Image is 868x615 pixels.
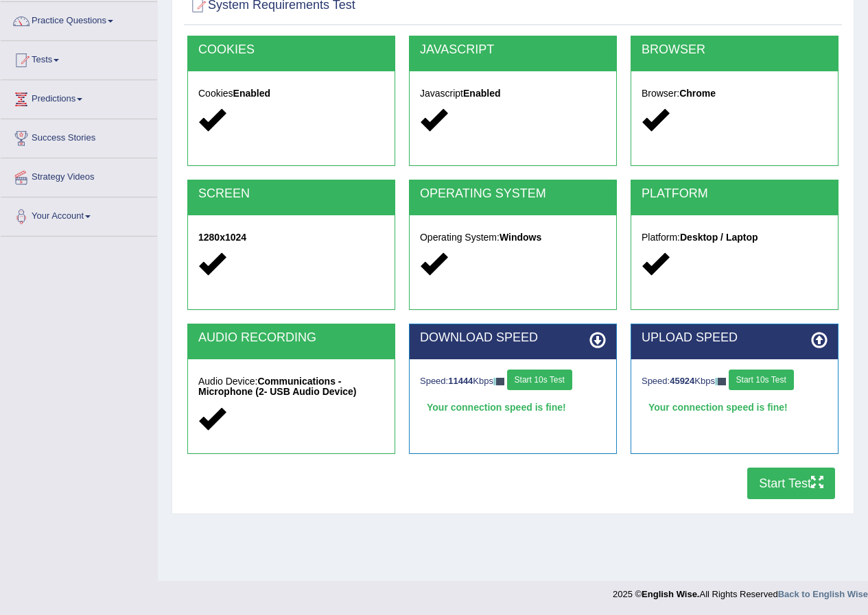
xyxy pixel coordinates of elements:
[1,158,157,193] a: Strategy Videos
[420,397,606,418] div: Your connection speed is fine!
[463,88,500,99] strong: Enabled
[233,88,270,99] strong: Enabled
[642,43,828,57] h2: BROWSER
[500,232,541,243] strong: Windows
[613,581,868,601] div: 2025 © All Rights Reserved
[729,370,794,390] button: Start 10s Test
[493,378,504,385] img: ajax-loader-fb-connection.gif
[198,376,357,397] strong: Communications - Microphone (2- USB Audio Device)
[198,43,384,57] h2: COOKIES
[642,187,828,201] h2: PLATFORM
[778,589,868,599] a: Back to English Wise
[420,232,606,243] h5: Operating System:
[1,41,157,75] a: Tests
[642,370,828,394] div: Speed: Kbps
[1,197,157,232] a: Your Account
[680,232,758,243] strong: Desktop / Laptop
[670,376,694,386] strong: 45924
[642,589,699,599] strong: English Wise.
[448,376,473,386] strong: 11444
[420,331,606,345] h2: DOWNLOAD SPEED
[198,331,384,345] h2: AUDIO RECORDING
[642,232,828,243] h5: Platform:
[642,331,828,345] h2: UPLOAD SPEED
[198,88,384,99] h5: Cookies
[642,88,828,99] h5: Browser:
[198,187,384,201] h2: SCREEN
[1,2,157,36] a: Practice Questions
[642,397,828,418] div: Your connection speed is fine!
[198,232,246,243] strong: 1280x1024
[420,88,606,99] h5: Javascript
[420,370,606,394] div: Speed: Kbps
[507,370,572,390] button: Start 10s Test
[420,187,606,201] h2: OPERATING SYSTEM
[679,88,716,99] strong: Chrome
[1,119,157,154] a: Success Stories
[747,468,835,499] button: Start Test
[715,378,726,385] img: ajax-loader-fb-connection.gif
[420,43,606,57] h2: JAVASCRIPT
[198,376,384,398] h5: Audio Device:
[1,80,157,114] a: Predictions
